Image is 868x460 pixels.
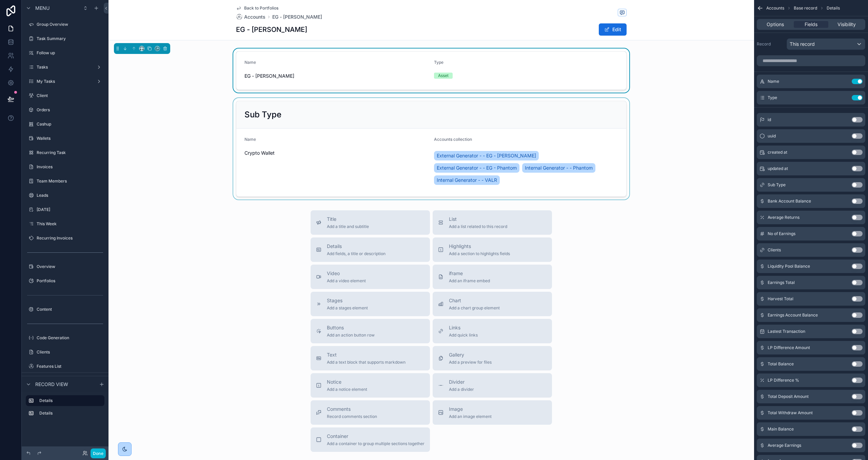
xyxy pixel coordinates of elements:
div: Asset [438,73,449,79]
button: Done [91,448,106,458]
label: Leads [37,193,103,198]
button: LinksAdd quick links [433,319,552,343]
button: GalleryAdd a preview for files [433,346,552,370]
span: Lastest Transaction [768,329,805,334]
span: Add a section to highlights fields [449,251,510,256]
span: Back to Portfolios [244,5,278,11]
span: uuid [768,133,776,139]
label: Recurring Task [37,150,103,155]
span: Liquidity Pool Balance [768,264,810,269]
a: Overview [26,261,104,272]
button: ImageAdd an image element [433,400,552,425]
button: TitleAdd a title and subtitle [311,210,430,235]
span: Earnings Account Balance [768,312,818,318]
label: [DATE] [37,207,103,212]
button: StagesAdd a stages element [311,292,430,316]
span: Add a divider [449,387,474,392]
label: Team Members [37,178,103,184]
span: Links [449,324,478,331]
label: Clients [37,349,103,355]
span: Comments [327,406,377,413]
span: Add fields, a title or description [327,251,386,256]
label: Portfolios [37,278,103,284]
span: Record comments section [327,414,377,419]
span: Add an image element [449,414,492,419]
span: Video [327,270,366,277]
a: Client [26,90,104,101]
label: Task Summary [37,36,103,41]
label: Content [37,307,103,312]
a: Task Summary [26,33,104,44]
span: Visibility [837,21,856,28]
span: Add a container to group multiple sections together [327,441,425,446]
a: Code Generation [26,332,104,343]
a: EG - [PERSON_NAME] [272,14,322,20]
label: Invoices [37,164,103,170]
a: Team Members [26,176,104,187]
button: TextAdd a text block that supports markdown [311,346,430,370]
span: Type [768,95,777,100]
span: Chart [449,297,500,304]
a: Follow up [26,47,104,58]
button: CommentsRecord comments section [311,400,430,425]
a: Recurring Task [26,147,104,158]
button: HighlightsAdd a section to highlights fields [433,237,552,262]
span: Total Deposit Amount [768,394,809,399]
a: My Tasks [26,76,104,87]
button: NoticeAdd a notice element [311,373,430,398]
label: Follow up [37,50,103,56]
a: [DATE] [26,204,104,215]
span: Add a text block that supports markdown [327,360,406,365]
span: Add a chart group element [449,305,500,311]
span: Earnings Total [768,280,795,285]
span: LP Difference Amount [768,345,810,350]
label: Client [37,93,103,98]
a: Cashup [26,119,104,130]
span: This record [790,41,815,47]
label: Tasks [37,64,94,70]
label: Recurring Invoices [37,235,103,241]
span: Divider [449,379,474,385]
label: Cashup [37,121,103,127]
span: created at [768,150,787,155]
span: updated at [768,166,788,171]
span: Notice [327,379,367,385]
label: Overview [37,264,103,269]
span: Total Balance [768,361,794,367]
span: Add quick links [449,332,478,338]
button: ListAdd a list related to this record [433,210,552,235]
button: This record [787,38,865,50]
a: Tasks [26,62,104,73]
span: Title [327,216,369,223]
span: Add a stages element [327,305,368,311]
label: Group Overview [37,22,103,27]
span: Accounts [244,14,265,20]
label: Code Generation [37,335,103,341]
a: Clients [26,347,104,358]
button: ChartAdd a chart group element [433,292,552,316]
span: Add a preview for files [449,360,492,365]
button: DividerAdd a divider [433,373,552,398]
a: Leads [26,190,104,201]
a: Wallets [26,133,104,144]
span: Harvest Total [768,296,793,302]
span: Total Withdraw Amount [768,410,813,416]
label: Orders [37,107,103,113]
span: Add a notice element [327,387,367,392]
span: Details [827,5,840,11]
button: ButtonsAdd an action button row [311,319,430,343]
label: Wallets [37,136,103,141]
span: Container [327,433,425,440]
a: Orders [26,104,104,115]
span: Details [327,243,386,250]
label: Features List [37,364,103,369]
span: Text [327,351,406,358]
label: Details [39,398,99,403]
a: Accounts [236,14,265,20]
span: Add a title and subtitle [327,224,369,229]
span: Add an iframe embed [449,278,490,284]
span: Gallery [449,351,492,358]
span: Image [449,406,492,413]
span: Menu [35,5,50,12]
